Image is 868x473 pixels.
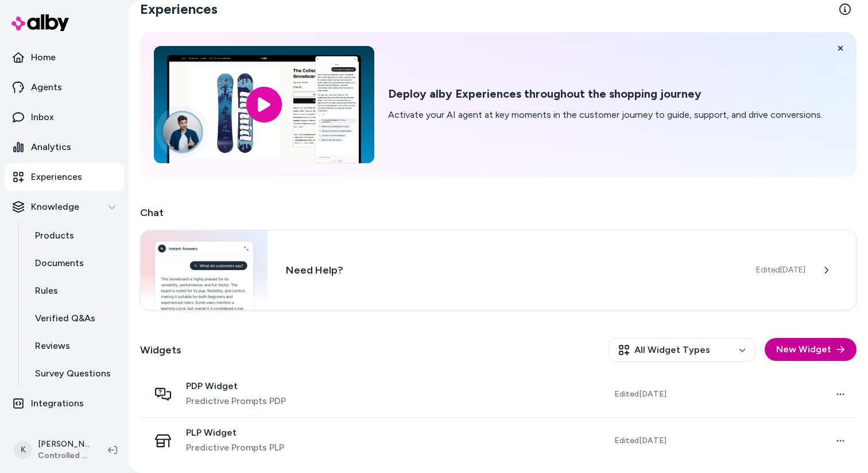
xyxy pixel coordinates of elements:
p: Reviews [35,339,70,353]
span: Edited [DATE] [614,389,666,400]
p: Agents [31,80,62,94]
p: Survey Questions [35,367,111,380]
h3: Need Help? [286,262,738,278]
p: Integrations [31,397,84,410]
p: Knowledge [31,200,79,214]
h2: Widgets [140,342,181,358]
a: Chat widgetNeed Help?Edited[DATE] [140,230,857,310]
h2: Chat [140,205,857,221]
a: Survey Questions [24,360,124,387]
p: Experiences [31,170,82,184]
p: Rules [35,284,58,298]
a: Rules [24,277,124,305]
span: Edited [DATE] [756,264,805,276]
button: All Widget Types [609,338,755,362]
h2: Deploy alby Experiences throughout the shopping journey [388,87,823,101]
span: PDP Widget [186,380,286,392]
p: Verified Q&As [35,312,95,325]
span: K [14,441,32,459]
p: Activate your AI agent at key moments in the customer journey to guide, support, and drive conver... [388,108,823,122]
img: Chat widget [141,230,268,310]
span: Controlled Chaos [38,450,90,462]
p: Documents [35,256,84,270]
a: Home [5,44,124,71]
span: Predictive Prompts PDP [186,394,286,408]
a: Analytics [5,133,124,161]
button: Knowledge [5,193,124,221]
img: alby Logo [11,14,69,31]
a: Experiences [5,163,124,191]
span: Edited [DATE] [614,435,666,447]
a: Reviews [24,332,124,360]
span: Predictive Prompts PLP [186,441,284,455]
button: New Widget [765,338,857,361]
p: Inbox [31,110,54,124]
a: Integrations [5,390,124,417]
p: [PERSON_NAME] [38,439,90,450]
p: Home [31,51,56,64]
a: Documents [24,249,124,277]
button: K[PERSON_NAME]Controlled Chaos [7,432,99,468]
p: Products [35,229,74,243]
a: Agents [5,74,124,101]
a: Products [24,222,124,249]
a: Inbox [5,103,124,131]
p: Analytics [31,140,71,154]
span: PLP Widget [186,427,284,439]
a: Verified Q&As [24,305,124,332]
